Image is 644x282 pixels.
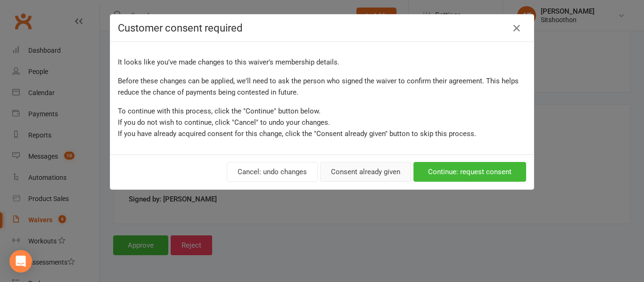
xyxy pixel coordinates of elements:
[118,56,526,68] p: It looks like you've made changes to this waiver's membership details.
[413,162,526,182] button: Continue: request consent
[227,162,318,182] button: Cancel: undo changes
[118,75,526,98] p: Before these changes can be applied, we'll need to ask the person who signed the waiver to confir...
[118,105,526,139] p: To continue with this process, click the "Continue" button below. If you do not wish to continue,...
[118,22,242,34] span: Customer consent required
[9,250,32,273] div: Open Intercom Messenger
[509,21,524,36] button: Close
[320,162,411,182] button: Consent already given
[118,129,476,138] span: If you have already acquired consent for this change, click the "Consent already given" button to...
